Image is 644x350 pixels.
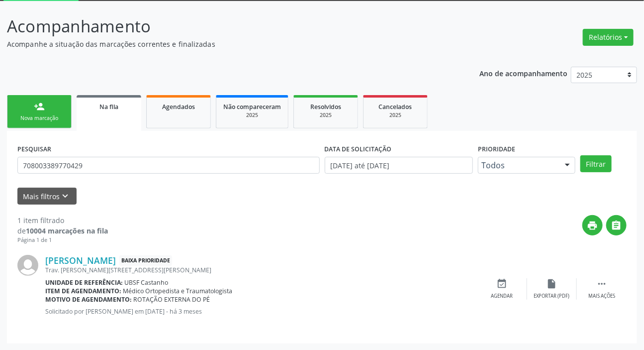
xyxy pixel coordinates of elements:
span: Médico Ortopedista e Traumatologista [123,287,233,295]
span: Baixa Prioridade [119,255,172,266]
button:  [606,215,627,235]
div: 1 item filtrado [17,215,108,226]
p: Solicitado por [PERSON_NAME] em [DATE] - há 3 meses [45,307,477,316]
p: Acompanhamento [7,14,448,39]
i:  [596,278,607,289]
div: Nova marcação [14,115,64,122]
span: Todos [481,160,555,170]
input: Nome, CNS [17,157,320,174]
div: Trav. [PERSON_NAME][STREET_ADDRESS][PERSON_NAME] [45,266,477,274]
span: Resolvidos [310,103,341,111]
div: Agendar [491,293,513,300]
span: ROTAÇÃO EXTERNA DO PÉ [134,295,210,304]
p: Ano de acompanhamento [479,67,567,79]
label: PESQUISAR [17,141,51,157]
button: Mais filtroskeyboard_arrow_down [17,188,77,205]
b: Motivo de agendamento: [45,295,132,304]
a: [PERSON_NAME] [45,255,116,266]
strong: 10004 marcações na fila [26,226,108,235]
i: keyboard_arrow_down [60,191,71,202]
button: Filtrar [580,155,612,172]
i: print [587,220,598,231]
img: img [17,255,38,276]
span: Não compareceram [223,103,281,111]
div: 2025 [301,112,351,119]
div: Exportar (PDF) [534,293,570,300]
span: UBSF Castanho [125,278,169,287]
b: Item de agendamento: [45,287,121,295]
i: event_available [497,278,508,289]
i:  [611,220,622,231]
input: Selecione um intervalo [325,157,473,174]
label: Prioridade [478,141,515,157]
div: Mais ações [588,293,615,300]
div: Página 1 de 1 [17,236,108,244]
label: DATA DE SOLICITAÇÃO [325,141,392,157]
button: print [582,215,603,235]
span: Agendados [162,103,195,111]
p: Acompanhe a situação das marcações correntes e finalizadas [7,39,448,49]
b: Unidade de referência: [45,278,123,287]
i: insert_drive_file [547,278,557,289]
div: de [17,226,108,236]
span: Cancelados [379,103,412,111]
div: 2025 [223,112,281,119]
span: Na fila [99,103,118,111]
div: 2025 [370,112,420,119]
button: Relatórios [583,29,634,46]
div: person_add [34,101,45,112]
